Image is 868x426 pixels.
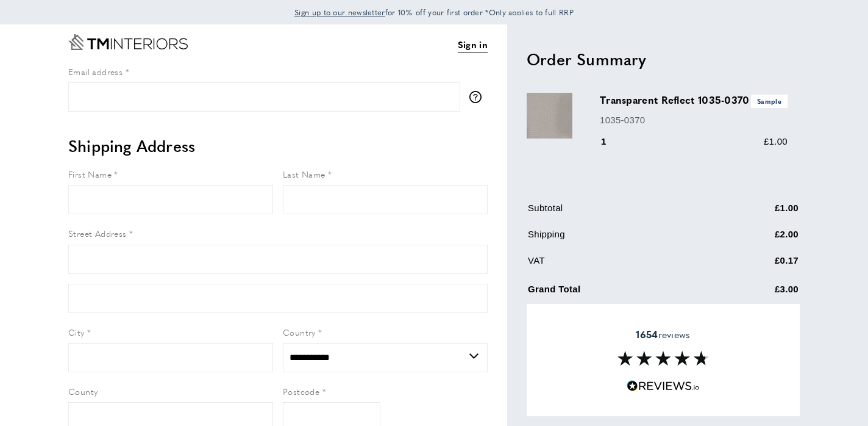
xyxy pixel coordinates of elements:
span: Email address [68,65,123,78]
td: Grand Total [528,280,713,306]
td: £3.00 [714,280,799,306]
td: £0.17 [714,253,799,277]
img: Reviews.io 5 stars [627,380,700,392]
h3: Transparent Reflect 1035-0370 [600,93,788,107]
img: Reviews section [617,351,709,366]
td: Shipping [528,227,713,251]
td: VAT [528,253,713,277]
a: Sign up to our newsletter [294,6,385,18]
h2: Order Summary [527,48,800,70]
span: County [68,385,98,397]
td: £1.00 [714,201,799,225]
td: £2.00 [714,227,799,251]
span: Postcode [283,385,319,397]
strong: 1654 [636,327,658,341]
span: Sample [751,95,788,107]
td: Subtotal [528,201,713,225]
button: More information [469,91,488,103]
span: Last Name [283,168,325,180]
p: 1035-0370 [600,113,788,128]
span: Sign up to our newsletter [294,7,385,18]
span: £1.00 [764,136,788,146]
span: Street Address [68,227,127,239]
div: 1 [600,134,624,149]
span: City [68,326,85,338]
span: Country [283,326,316,338]
a: Go to Home page [68,34,188,50]
img: Transparent Reflect 1035-0370 [527,93,572,139]
a: Sign in [458,37,488,52]
span: First Name [68,168,112,180]
span: for 10% off your first order *Only applies to full RRP [294,7,574,18]
h2: Shipping Address [68,135,488,157]
span: reviews [636,328,690,341]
